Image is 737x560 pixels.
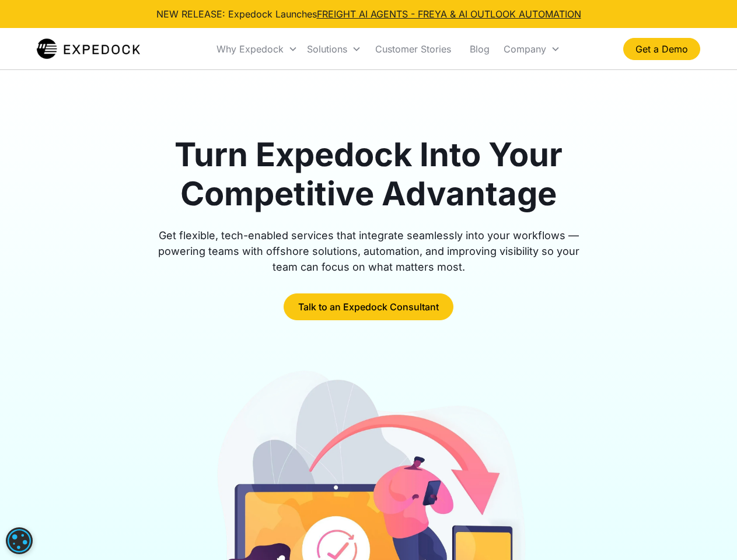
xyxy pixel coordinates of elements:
[37,37,140,61] img: Expedock Logo
[623,38,700,60] a: Get a Demo
[156,7,581,21] div: NEW RELEASE: Expedock Launches
[145,135,593,213] h1: Turn Expedock Into Your Competitive Advantage
[284,293,453,320] a: Talk to an Expedock Consultant
[366,29,460,69] a: Customer Stories
[499,29,565,69] div: Company
[317,8,581,20] a: FREIGHT AI AGENTS - FREYA & AI OUTLOOK AUTOMATION
[37,37,140,61] a: home
[302,29,366,69] div: Solutions
[504,43,546,55] div: Company
[460,29,499,69] a: Blog
[212,29,302,69] div: Why Expedock
[145,228,593,275] div: Get flexible, tech-enabled services that integrate seamlessly into your workflows — powering team...
[307,43,347,55] div: Solutions
[216,43,284,55] div: Why Expedock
